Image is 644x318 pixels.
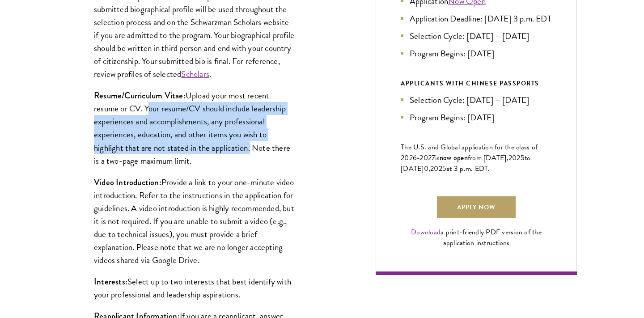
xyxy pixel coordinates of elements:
[521,153,525,163] span: 5
[401,142,538,163] span: The U.S. and Global application for the class of 202
[424,163,428,174] span: 0
[440,153,468,163] span: now open
[401,93,552,106] li: Selection Cycle: [DATE] – [DATE]
[442,163,446,174] span: 5
[94,176,161,188] strong: Video Introduction:
[401,111,552,124] li: Program Begins: [DATE]
[401,12,552,25] li: Application Deadline: [DATE] 3 p.m. EDT
[468,153,508,163] span: from [DATE],
[401,47,552,60] li: Program Begins: [DATE]
[94,276,127,288] strong: Interests:
[94,176,295,267] p: Provide a link to your one-minute video introduction. Refer to the instructions in the applicatio...
[446,163,490,174] span: at 3 p.m. EDT.
[94,89,295,167] p: Upload your most recent resume or CV. Your resume/CV should include leadership experiences and ac...
[401,227,552,248] div: a print-friendly PDF version of the application instructions
[508,153,521,163] span: 202
[432,153,435,163] span: 7
[401,78,552,89] div: APPLICANTS WITH CHINESE PASSPORTS
[94,275,295,301] p: Select up to two interests that best identify with your professional and leadership aspirations.
[401,30,552,42] li: Selection Cycle: [DATE] – [DATE]
[94,89,186,102] strong: Resume/Curriculum Vitae:
[413,153,417,163] span: 6
[181,68,209,81] a: Scholars
[435,153,440,163] span: is
[401,153,530,174] span: to [DATE]
[417,153,432,163] span: -202
[411,227,441,237] a: Download
[428,163,430,174] span: ,
[430,163,442,174] span: 202
[437,196,516,218] a: Apply Now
